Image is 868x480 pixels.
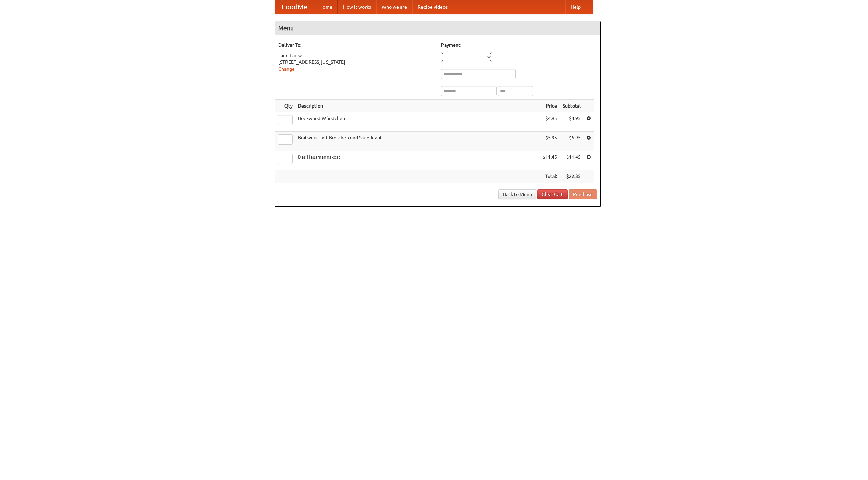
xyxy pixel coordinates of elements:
[376,0,412,14] a: Who we are
[569,189,597,199] button: Purchase
[278,42,434,49] h5: Deliver To:
[412,0,453,14] a: Recipe videos
[275,0,314,14] a: FoodMe
[540,112,560,132] td: $4.95
[295,100,540,112] th: Description
[560,112,584,132] td: $4.95
[278,59,434,65] div: [STREET_ADDRESS][US_STATE]
[560,151,584,170] td: $11.45
[441,42,597,49] h5: Payment:
[278,66,295,72] a: Change
[275,100,295,112] th: Qty
[565,0,586,14] a: Help
[295,112,540,132] td: Bockwurst Würstchen
[540,132,560,151] td: $5.95
[275,21,600,35] h4: Menu
[278,52,434,59] div: Lane Earlse
[560,100,584,112] th: Subtotal
[498,189,536,199] a: Back to Menu
[314,0,338,14] a: Home
[537,189,568,199] a: Clear Cart
[540,170,560,183] th: Total:
[295,132,540,151] td: Bratwurst mit Brötchen und Sauerkraut
[295,151,540,170] td: Das Hausmannskost
[540,100,560,112] th: Price
[540,151,560,170] td: $11.45
[560,170,584,183] th: $22.35
[560,132,584,151] td: $5.95
[338,0,376,14] a: How it works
